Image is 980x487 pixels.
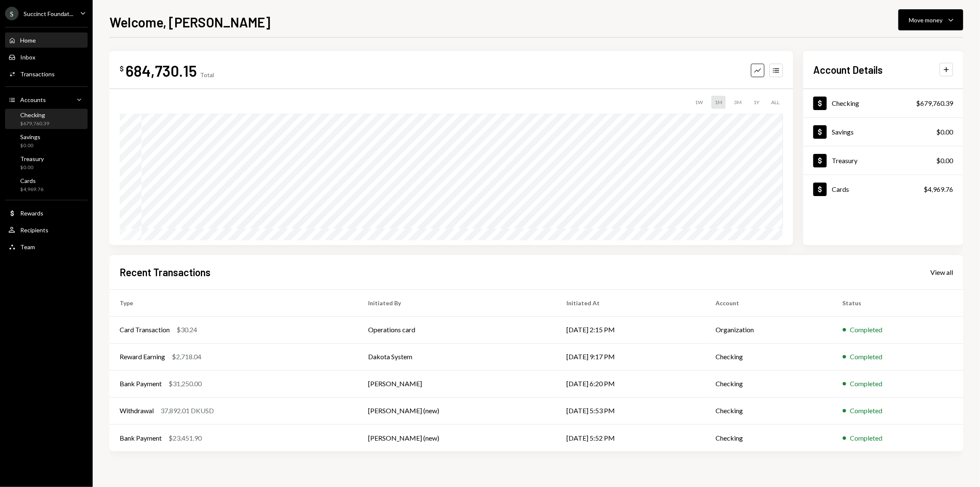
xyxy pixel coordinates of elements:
[556,343,705,370] td: [DATE] 9:17 PM
[936,156,953,166] div: $0.00
[126,61,197,80] div: 684,730.15
[850,406,883,416] div: Completed
[556,289,705,316] th: Initiated At
[20,177,43,184] div: Cards
[358,370,556,397] td: [PERSON_NAME]
[909,16,943,24] div: Move money
[731,96,745,109] div: 3M
[120,65,124,73] div: $
[850,379,883,389] div: Completed
[172,352,201,362] div: $2,718.04
[200,71,214,78] div: Total
[5,205,88,221] a: Rewards
[5,222,88,237] a: Recipients
[5,239,88,254] a: Team
[5,175,88,195] a: Cards$4,969.76
[20,155,44,162] div: Treasury
[358,289,556,316] th: Initiated By
[5,153,88,173] a: Treasury$0.00
[358,343,556,370] td: Dakota System
[20,96,46,103] div: Accounts
[803,118,963,146] a: Savings$0.00
[20,186,43,193] div: $4,969.76
[924,184,953,194] div: $4,969.76
[556,424,705,451] td: [DATE] 5:52 PM
[705,370,833,397] td: Checking
[930,268,953,277] div: View all
[168,379,202,389] div: $31,250.00
[5,7,19,20] div: S
[5,131,88,151] a: Savings$0.00
[692,96,706,109] div: 1W
[5,32,88,48] a: Home
[750,96,763,109] div: 1Y
[705,424,833,451] td: Checking
[768,96,783,109] div: ALL
[833,289,963,316] th: Status
[24,10,73,17] div: Succinct Foundat...
[358,316,556,343] td: Operations card
[936,127,953,137] div: $0.00
[109,289,358,316] th: Type
[120,325,170,335] div: Card Transaction
[813,63,883,77] h2: Account Details
[832,99,859,107] div: Checking
[850,433,883,443] div: Completed
[711,96,726,109] div: 1M
[556,370,705,397] td: [DATE] 6:20 PM
[832,156,857,164] div: Treasury
[5,66,88,81] a: Transactions
[168,433,202,443] div: $23,451.90
[898,9,963,30] button: Move money
[832,128,854,136] div: Savings
[803,89,963,117] a: Checking$679,760.39
[20,37,36,44] div: Home
[832,185,849,193] div: Cards
[20,142,40,149] div: $0.00
[20,120,49,127] div: $679,760.39
[850,325,883,335] div: Completed
[20,164,44,171] div: $0.00
[109,13,270,30] h1: Welcome, [PERSON_NAME]
[556,397,705,424] td: [DATE] 5:53 PM
[20,133,40,140] div: Savings
[803,175,963,203] a: Cards$4,969.76
[705,316,833,343] td: Organization
[358,424,556,451] td: [PERSON_NAME] (new)
[358,397,556,424] td: [PERSON_NAME] (new)
[5,92,88,107] a: Accounts
[5,109,88,129] a: Checking$679,760.39
[20,54,35,61] div: Inbox
[120,265,211,279] h2: Recent Transactions
[850,352,883,362] div: Completed
[20,70,55,78] div: Transactions
[120,406,154,416] div: Withdrawal
[176,325,197,335] div: $30.24
[5,49,88,65] a: Inbox
[556,316,705,343] td: [DATE] 2:15 PM
[803,146,963,175] a: Treasury$0.00
[705,397,833,424] td: Checking
[20,226,48,234] div: Recipients
[930,267,953,277] a: View all
[20,210,43,217] div: Rewards
[120,379,162,389] div: Bank Payment
[160,406,214,416] div: 37,892.01 DKUSD
[120,352,165,362] div: Reward Earning
[20,111,49,118] div: Checking
[20,243,35,250] div: Team
[705,289,833,316] th: Account
[916,98,953,108] div: $679,760.39
[705,343,833,370] td: Checking
[120,433,162,443] div: Bank Payment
